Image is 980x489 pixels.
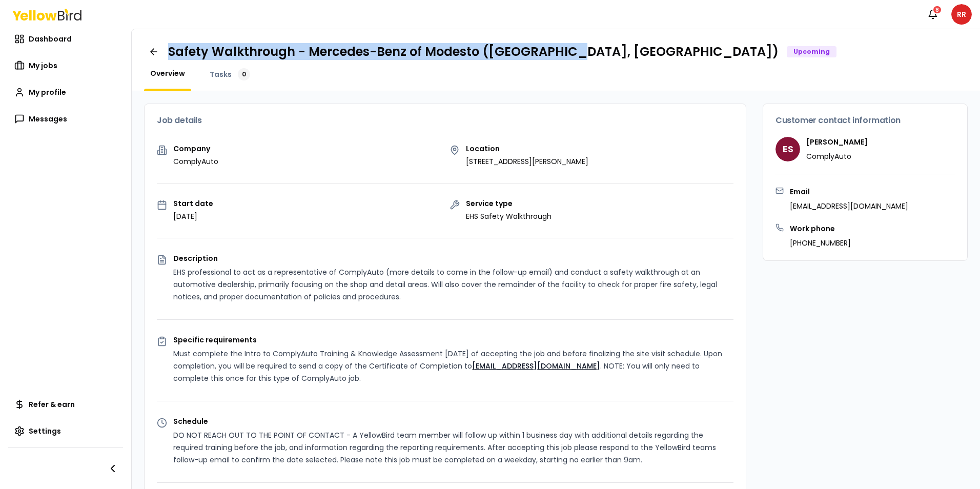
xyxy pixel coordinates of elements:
a: [EMAIL_ADDRESS][DOMAIN_NAME] [472,361,600,371]
p: [PHONE_NUMBER] [790,238,851,248]
a: Settings [8,421,123,441]
span: Dashboard [29,34,72,44]
p: ComplyAuto [806,151,868,161]
h3: Work phone [790,223,851,234]
div: Upcoming [787,46,836,57]
p: ComplyAuto [173,156,218,167]
p: Start date [173,200,213,207]
h3: Email [790,187,908,197]
h3: Customer contact information [775,116,955,125]
p: [EMAIL_ADDRESS][DOMAIN_NAME] [790,201,908,211]
a: Refer & earn [8,394,123,415]
a: Overview [144,68,191,78]
p: Specific requirements [173,336,733,343]
p: EHS Safety Walkthrough [466,211,552,221]
a: My jobs [8,55,123,76]
p: [DATE] [173,211,213,221]
a: My profile [8,82,123,103]
h3: Job details [157,116,733,125]
h1: Safety Walkthrough - Mercedes-Benz of Modesto ([GEOGRAPHIC_DATA], [GEOGRAPHIC_DATA]) [168,44,779,60]
span: Tasks [210,69,232,79]
p: EHS professional to act as a representative of ComplyAuto (more details to come in the follow-up ... [173,266,733,303]
button: 8 [923,4,943,25]
span: Settings [29,426,61,436]
p: Description [173,255,733,262]
p: [STREET_ADDRESS][PERSON_NAME] [466,156,588,167]
p: Schedule [173,418,733,425]
span: My jobs [29,60,57,71]
div: 0 [238,68,250,80]
span: Messages [29,114,67,124]
a: Messages [8,109,123,129]
span: ES [775,137,800,161]
h4: [PERSON_NAME] [806,137,868,147]
p: DO NOT REACH OUT TO THE POINT OF CONTACT - A YellowBird team member will follow up within 1 busin... [173,429,733,466]
span: RR [951,4,972,25]
p: Must complete the Intro to ComplyAuto Training & Knowledge Assessment [DATE] of accepting the job... [173,348,733,384]
div: 8 [932,5,942,14]
span: My profile [29,87,66,97]
span: Refer & earn [29,399,75,410]
p: Location [466,145,588,152]
span: Overview [150,68,185,78]
p: Company [173,145,218,152]
p: Service type [466,200,552,207]
a: Tasks0 [203,68,256,80]
a: Dashboard [8,29,123,49]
